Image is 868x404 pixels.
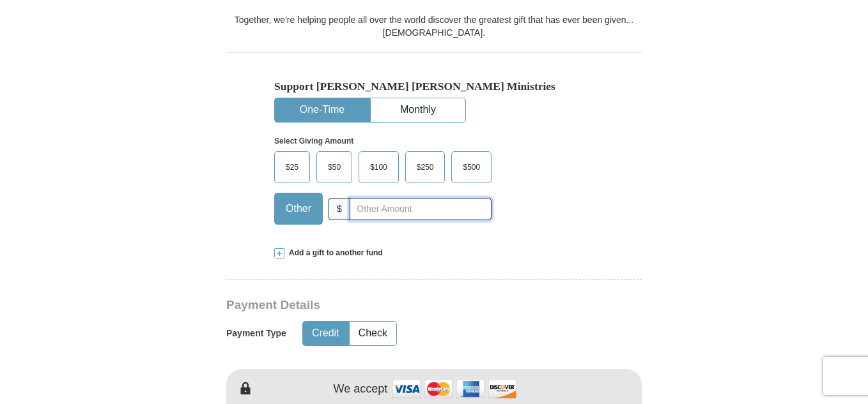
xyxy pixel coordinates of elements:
[284,248,383,258] span: Add a gift to another fund
[226,13,642,39] div: Together, we're helping people all over the world discover the greatest gift that has ever been g...
[391,375,518,403] img: credit cards accepted
[410,158,440,177] span: $250
[274,80,594,93] h5: Support [PERSON_NAME] [PERSON_NAME] Ministries
[274,137,353,146] strong: Select Giving Amount
[350,198,492,220] input: Other Amount
[322,158,347,177] span: $50
[226,328,286,339] h5: Payment Type
[329,198,350,220] span: $
[364,158,394,177] span: $100
[371,98,465,122] button: Monthly
[279,158,305,177] span: $25
[279,199,318,218] span: Other
[350,322,396,345] button: Check
[226,298,552,313] h3: Payment Details
[334,382,388,396] h4: We accept
[303,322,348,345] button: Credit
[456,158,486,177] span: $500
[275,98,369,122] button: One-Time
